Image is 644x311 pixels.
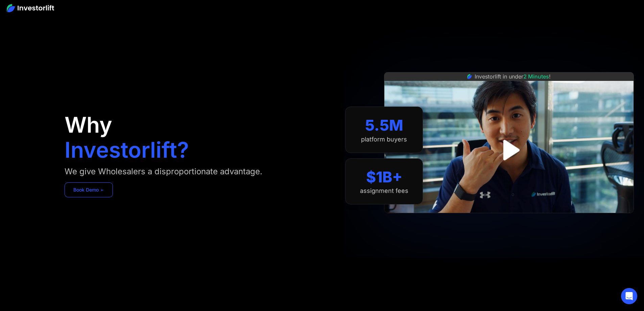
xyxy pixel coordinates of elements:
[360,187,408,195] div: assignment fees
[458,217,560,225] iframe: Customer reviews powered by Trustpilot
[65,114,112,136] h1: Why
[65,182,113,197] a: Book Demo ➢
[523,73,549,80] span: 2 Minutes
[365,116,403,134] div: 5.5M
[366,168,402,186] div: $1B+
[65,139,189,161] h1: Investorlift?
[65,166,262,177] div: We give Wholesalers a disproportionate advantage.
[361,136,407,143] div: platform buyers
[475,72,551,81] div: Investorlift in under !
[621,288,637,304] div: Open Intercom Messenger
[494,135,524,165] a: open lightbox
